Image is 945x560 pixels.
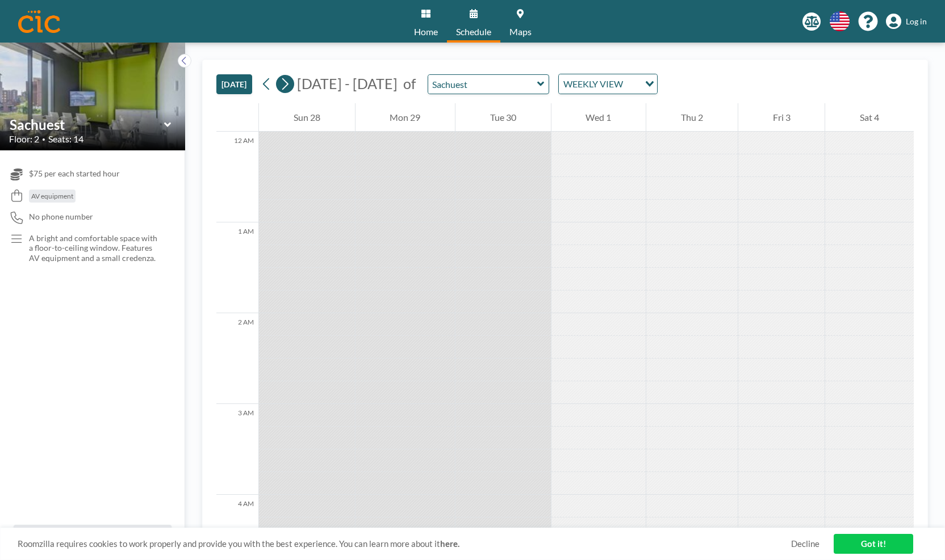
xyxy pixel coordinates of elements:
[559,74,657,94] div: Search for option
[414,27,438,36] span: Home
[455,103,551,132] div: Tue 30
[440,538,459,549] a: here.
[456,27,491,36] span: Schedule
[216,74,252,94] button: [DATE]
[428,75,537,94] input: Sachuest
[403,75,416,92] span: of
[259,103,355,132] div: Sun 28
[10,116,164,133] input: Sachuest
[9,133,39,145] span: Floor: 2
[561,77,625,91] span: WEEKLY VIEW
[646,103,738,132] div: Thu 2
[834,534,913,554] a: Got it!
[216,132,258,222] div: 12 AM
[18,538,791,549] span: Roomzilla requires cookies to work properly and provide you with the best experience. You can lea...
[42,136,45,143] span: •
[509,27,532,36] span: Maps
[356,103,455,132] div: Mon 29
[31,192,73,200] span: AV equipment
[791,538,819,549] a: Decline
[825,103,914,132] div: Sat 4
[14,525,172,546] button: All resources
[29,169,120,179] span: $75 per each started hour
[297,75,398,92] span: [DATE] - [DATE]
[48,133,83,145] span: Seats: 14
[29,233,162,263] p: A bright and comfortable space with a floor-to-ceiling window. Features AV equipment and a small ...
[216,222,258,313] div: 1 AM
[18,10,60,33] img: organization-logo
[886,14,927,30] a: Log in
[906,16,927,27] span: Log in
[29,212,93,222] span: No phone number
[626,77,638,91] input: Search for option
[216,404,258,495] div: 3 AM
[738,103,825,132] div: Fri 3
[551,103,646,132] div: Wed 1
[216,313,258,404] div: 2 AM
